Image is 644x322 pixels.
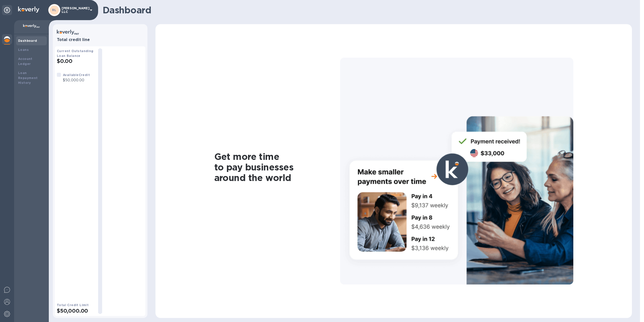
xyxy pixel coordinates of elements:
[63,78,90,83] p: $50,000.00
[18,57,32,66] b: Account Ledger
[63,73,90,77] b: Available Credit
[57,38,143,42] h3: Total credit line
[2,5,12,15] div: Unpin categories
[214,151,340,183] h1: Get more time to pay businesses around the world
[62,7,87,14] p: [PERSON_NAME] LLC
[57,49,94,58] b: Current Outstanding Loan Balance
[18,7,39,13] img: Logo
[103,5,629,15] h1: Dashboard
[57,58,94,64] h2: $0.00
[18,48,29,52] b: Loans
[18,71,38,85] b: Loan Repayment History
[52,8,57,12] b: RL
[18,39,37,43] b: Dashboard
[57,308,94,314] h2: $50,000.00
[57,303,89,307] b: Total Credit Limit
